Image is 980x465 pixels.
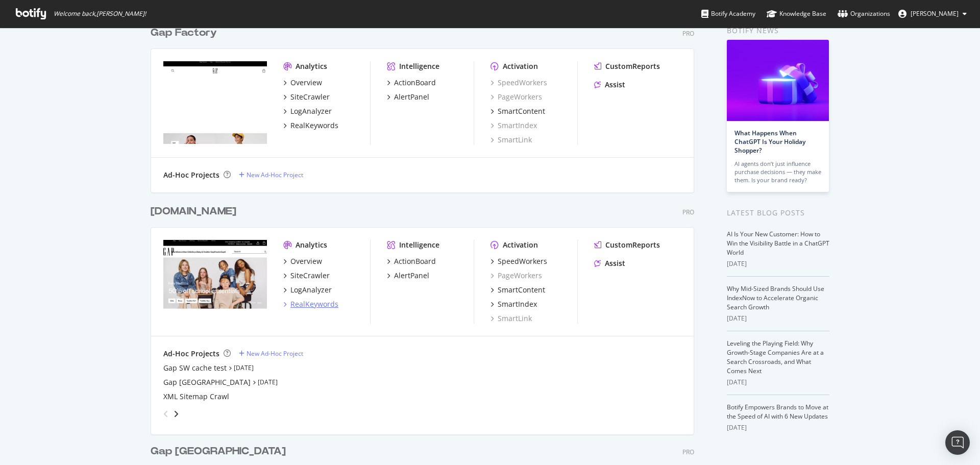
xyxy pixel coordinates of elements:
div: ActionBoard [394,256,436,266]
a: RealKeywords [283,120,338,131]
a: RealKeywords [283,299,338,309]
div: Analytics [296,240,327,250]
div: [DOMAIN_NAME] [151,204,236,219]
div: SmartContent [498,285,545,295]
button: [PERSON_NAME] [890,6,975,22]
a: Overview [283,256,322,266]
div: [DATE] [727,423,829,432]
a: SmartLink [491,135,532,145]
a: LogAnalyzer [283,106,332,116]
a: Gap [GEOGRAPHIC_DATA] [163,377,251,387]
div: Pro [682,208,694,216]
a: Why Mid-Sized Brands Should Use IndexNow to Accelerate Organic Search Growth [727,284,824,311]
img: Gapfactory.com [163,61,267,144]
div: LogAnalyzer [290,285,332,295]
div: CustomReports [605,240,660,250]
div: Intelligence [399,61,439,71]
a: Gap [GEOGRAPHIC_DATA] [151,444,290,459]
div: Intelligence [399,240,439,250]
a: [DATE] [258,378,278,386]
div: AI agents don’t just influence purchase decisions — they make them. Is your brand ready? [734,160,821,184]
div: AlertPanel [394,92,429,102]
div: XML Sitemap Crawl [163,391,229,402]
div: Gap Factory [151,26,217,40]
a: SmartContent [491,106,545,116]
div: Overview [290,256,322,266]
div: SmartContent [498,106,545,116]
div: [DATE] [727,259,829,268]
a: SmartIndex [491,299,537,309]
div: Pro [682,29,694,38]
a: SpeedWorkers [491,256,547,266]
div: New Ad-Hoc Project [247,170,303,179]
a: Leveling the Playing Field: Why Growth-Stage Companies Are at a Search Crossroads, and What Comes... [727,339,824,375]
a: [DOMAIN_NAME] [151,204,240,219]
a: Overview [283,78,322,88]
a: PageWorkers [491,271,542,281]
a: What Happens When ChatGPT Is Your Holiday Shopper? [734,129,805,155]
a: Assist [594,258,625,268]
div: Knowledge Base [767,9,826,19]
a: AlertPanel [387,271,429,281]
div: Ad-Hoc Projects [163,170,219,180]
a: Assist [594,80,625,90]
a: SmartContent [491,285,545,295]
div: AlertPanel [394,271,429,281]
a: AI Is Your New Customer: How to Win the Visibility Battle in a ChatGPT World [727,230,829,257]
a: New Ad-Hoc Project [239,170,303,179]
div: [DATE] [727,314,829,323]
div: Assist [605,258,625,268]
div: Analytics [296,61,327,71]
div: Botify news [727,25,829,36]
div: ActionBoard [394,78,436,88]
div: angle-right [173,409,180,419]
a: ActionBoard [387,78,436,88]
div: SpeedWorkers [498,256,547,266]
div: Activation [503,61,538,71]
a: SmartIndex [491,120,537,131]
a: LogAnalyzer [283,285,332,295]
div: Gap [GEOGRAPHIC_DATA] [151,444,286,459]
div: Latest Blog Posts [727,207,829,218]
div: New Ad-Hoc Project [247,349,303,358]
a: SiteCrawler [283,92,330,102]
a: CustomReports [594,61,660,71]
div: CustomReports [605,61,660,71]
div: Organizations [838,9,890,19]
div: Botify Academy [701,9,755,19]
a: CustomReports [594,240,660,250]
a: PageWorkers [491,92,542,102]
a: SpeedWorkers [491,78,547,88]
div: Ad-Hoc Projects [163,349,219,359]
div: angle-left [159,406,173,422]
div: RealKeywords [290,120,338,131]
img: What Happens When ChatGPT Is Your Holiday Shopper? [727,40,829,121]
img: Gap.com [163,240,267,323]
div: SmartIndex [498,299,537,309]
span: Janette Fuentes [911,9,959,18]
div: Assist [605,80,625,90]
a: ActionBoard [387,256,436,266]
a: Gap Factory [151,26,221,40]
div: RealKeywords [290,299,338,309]
div: Pro [682,448,694,456]
div: LogAnalyzer [290,106,332,116]
a: SmartLink [491,313,532,324]
a: Botify Empowers Brands to Move at the Speed of AI with 6 New Updates [727,403,828,421]
div: Activation [503,240,538,250]
span: Welcome back, [PERSON_NAME] ! [54,10,146,18]
a: SiteCrawler [283,271,330,281]
div: Open Intercom Messenger [945,430,970,455]
a: AlertPanel [387,92,429,102]
a: Gap SW cache test [163,363,227,373]
div: SiteCrawler [290,92,330,102]
div: SiteCrawler [290,271,330,281]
